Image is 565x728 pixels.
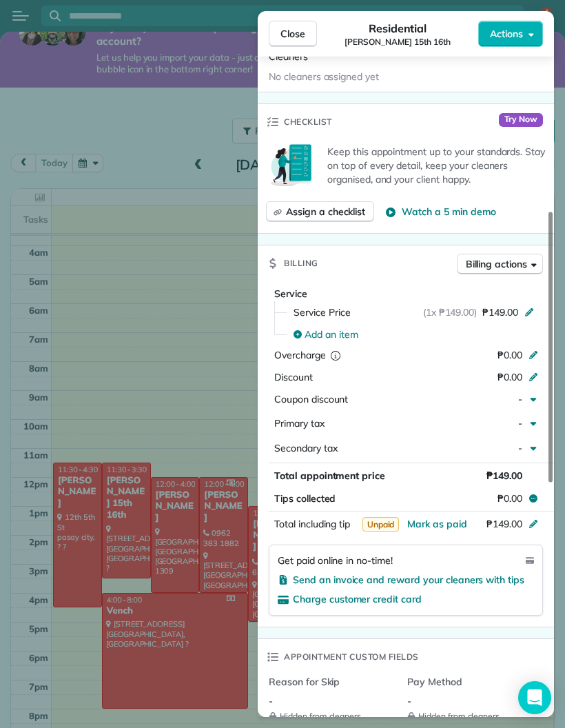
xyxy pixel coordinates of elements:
[407,695,411,707] span: -
[274,492,336,505] span: Tips collected
[293,593,422,605] span: Charge customer credit card
[497,492,522,505] span: ₱0.00
[286,205,365,219] span: Assign a checklist
[294,305,351,319] span: Service Price
[269,695,273,707] span: -
[369,20,427,37] span: Residential
[497,371,522,383] span: ₱0.00
[274,287,307,300] span: Service
[499,113,543,127] span: Try Now
[407,518,467,530] span: Mark as paid
[274,442,338,454] span: Secondary tax
[385,205,495,219] button: Watch a 5 min demo
[518,681,551,714] div: Open Intercom Messenger
[269,489,543,508] button: Tips collected₱0.00
[407,675,535,689] span: Pay Method
[402,205,495,219] span: Watch a 5 min demo
[278,554,393,567] span: Get paid online in no-time!
[305,327,358,341] span: Add an item
[486,469,522,482] span: ₱149.00
[518,442,522,454] span: -
[274,518,350,530] span: Total including tip
[497,349,522,361] span: ₱0.00
[518,393,522,405] span: -
[274,417,325,429] span: Primary tax
[285,301,543,323] button: Service Price(1x ₱149.00)₱149.00
[490,27,523,41] span: Actions
[269,675,396,689] span: Reason for Skip
[274,371,313,383] span: Discount
[423,305,477,319] span: (1x ₱149.00)
[284,256,318,270] span: Billing
[269,50,308,63] span: Cleaners
[274,469,385,482] span: Total appointment price
[266,201,374,222] button: Assign a checklist
[274,348,393,362] div: Overcharge
[362,517,400,532] span: Unpaid
[466,257,527,271] span: Billing actions
[345,37,450,48] span: [PERSON_NAME] 15th 16th
[518,417,522,429] span: -
[285,323,543,345] button: Add an item
[269,711,396,722] span: Hidden from cleaners
[269,70,379,83] span: No cleaners assigned yet
[284,115,332,129] span: Checklist
[284,650,419,664] span: Appointment custom fields
[274,393,348,405] span: Coupon discount
[293,574,524,586] span: Send an invoice and reward your cleaners with tips
[269,21,317,47] button: Close
[407,517,467,531] button: Mark as paid
[407,711,535,722] span: Hidden from cleaners
[280,27,305,41] span: Close
[327,145,546,186] p: Keep this appointment up to your standards. Stay on top of every detail, keep your cleaners organ...
[482,305,518,319] span: ₱149.00
[486,518,522,530] span: ₱149.00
